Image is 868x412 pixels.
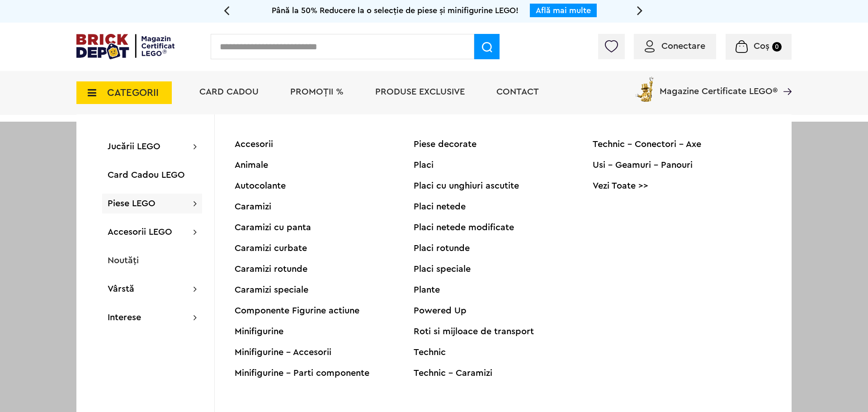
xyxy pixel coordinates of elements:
a: Card Cadou [199,87,259,96]
span: Conectare [661,42,705,51]
a: Produse exclusive [375,87,465,96]
span: Magazine Certificate LEGO® [660,75,778,96]
a: Contact [496,87,539,96]
span: CATEGORII [107,88,159,98]
a: Află mai multe [536,6,591,14]
a: Magazine Certificate LEGO® [778,75,792,84]
a: PROMOȚII % [290,87,344,96]
small: 0 [772,42,782,52]
a: Conectare [645,42,705,51]
span: Coș [754,42,769,51]
span: Până la 50% Reducere la o selecție de piese și minifigurine LEGO! [272,6,519,14]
